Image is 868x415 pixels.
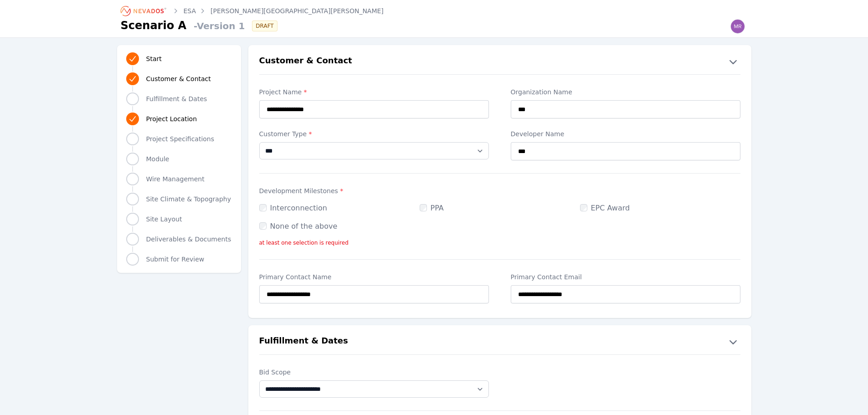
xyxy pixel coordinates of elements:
label: None of the above [259,222,338,231]
span: Module [146,154,169,164]
span: Customer & Contact [146,74,211,83]
input: None of the above [259,222,267,230]
label: PPA [420,204,444,212]
span: Wire Management [146,174,205,184]
label: Interconnection [259,204,327,212]
label: Organization Name [511,87,740,97]
label: Development Milestones [259,186,740,195]
h2: Fulfillment & Dates [259,334,348,349]
a: ESA [184,6,196,15]
h1: Scenario A [121,18,187,33]
span: Deliverables & Documents [146,235,231,244]
label: Primary Contact Email [511,272,740,282]
input: EPC Award [580,204,587,211]
img: mruston@esa-solar.com [730,19,745,34]
p: at least one selection is required [259,239,740,246]
label: Project Name [259,87,489,97]
label: Bid Scope [259,368,489,377]
span: - Version 1 [190,20,245,32]
div: DRAFT [252,20,277,31]
h2: Customer & Contact [259,54,352,69]
button: Fulfillment & Dates [248,334,751,349]
a: [PERSON_NAME][GEOGRAPHIC_DATA][PERSON_NAME] [211,6,384,15]
span: Start [146,54,162,63]
label: EPC Award [580,204,630,212]
button: Customer & Contact [248,54,751,69]
span: Submit for Review [146,255,205,264]
input: Interconnection [259,204,267,211]
nav: Breadcrumb [121,4,384,18]
span: Fulfillment & Dates [146,94,207,103]
label: Customer Type [259,129,489,138]
label: Developer Name [511,129,740,138]
span: Site Climate & Topography [146,195,231,204]
span: Project Location [146,114,197,123]
label: Primary Contact Name [259,272,489,282]
span: Site Layout [146,215,182,224]
span: Project Specifications [146,134,215,143]
nav: Progress [126,51,232,267]
input: PPA [420,204,427,211]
